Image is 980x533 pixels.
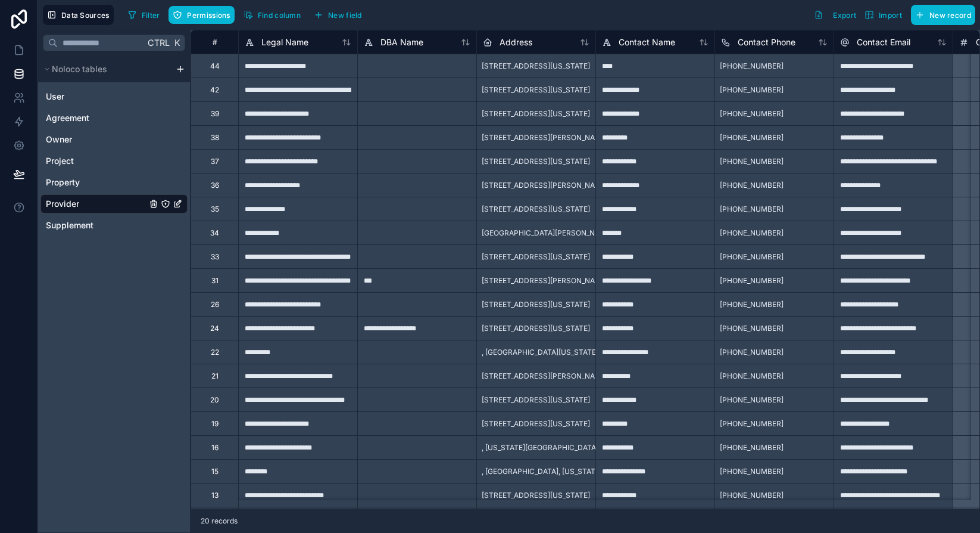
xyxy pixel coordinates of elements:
[482,276,648,286] span: [STREET_ADDRESS][PERSON_NAME][US_STATE]
[211,181,219,190] div: 36
[211,157,219,166] div: 37
[328,11,362,20] span: New field
[720,252,784,262] span: [PHONE_NUMBER]
[482,467,704,476] span: , [GEOGRAPHIC_DATA], [US_STATE], 65068, [GEOGRAPHIC_DATA]
[720,61,784,71] span: [PHONE_NUMBER]
[720,204,784,214] span: [PHONE_NUMBER]
[482,443,715,453] span: , [US_STATE][GEOGRAPHIC_DATA][US_STATE], [GEOGRAPHIC_DATA]
[43,5,114,25] button: Data Sources
[211,348,219,357] div: 22
[211,276,219,286] div: 31
[210,324,219,333] div: 24
[500,36,532,48] span: Address
[810,5,860,25] button: Export
[310,6,366,24] button: New field
[720,491,784,500] span: [PHONE_NUMBER]
[123,6,164,24] button: Filter
[833,11,856,20] span: Export
[911,5,975,25] button: New record
[738,36,795,48] span: Contact Phone
[720,348,784,357] span: [PHONE_NUMBER]
[720,300,784,309] span: [PHONE_NUMBER]
[879,11,902,20] span: Import
[482,371,648,381] span: [STREET_ADDRESS][PERSON_NAME][US_STATE]
[720,467,784,476] span: [PHONE_NUMBER]
[720,228,784,238] span: [PHONE_NUMBER]
[857,36,910,48] span: Contact Email
[929,11,971,20] span: New record
[258,11,301,20] span: Find column
[720,395,784,405] span: [PHONE_NUMBER]
[720,181,784,190] span: [PHONE_NUMBER]
[210,85,219,95] div: 42
[619,36,675,48] span: Contact Name
[211,204,219,214] div: 35
[860,5,906,25] button: Import
[261,36,308,48] span: Legal Name
[142,11,160,20] span: Filter
[720,324,784,333] span: [PHONE_NUMBER]
[482,85,590,95] span: [STREET_ADDRESS][US_STATE]
[482,157,590,166] span: [STREET_ADDRESS][US_STATE]
[482,204,590,214] span: [STREET_ADDRESS][US_STATE]
[482,61,590,71] span: [STREET_ADDRESS][US_STATE]
[239,6,305,24] button: Find column
[146,35,171,50] span: Ctrl
[211,252,219,262] div: 33
[720,419,784,429] span: [PHONE_NUMBER]
[482,252,590,262] span: [STREET_ADDRESS][US_STATE]
[211,133,219,142] div: 38
[482,133,648,142] span: [STREET_ADDRESS][PERSON_NAME][US_STATE]
[211,443,219,453] div: 16
[211,300,219,309] div: 26
[482,300,590,309] span: [STREET_ADDRESS][US_STATE]
[210,395,219,405] div: 20
[720,157,784,166] span: [PHONE_NUMBER]
[380,36,423,48] span: DBA Name
[482,109,590,119] span: [STREET_ADDRESS][US_STATE]
[210,228,219,238] div: 34
[61,11,110,20] span: Data Sources
[482,395,590,405] span: [STREET_ADDRESS][US_STATE]
[482,419,590,429] span: [STREET_ADDRESS][US_STATE]
[482,324,590,333] span: [STREET_ADDRESS][US_STATE]
[720,276,784,286] span: [PHONE_NUMBER]
[720,443,784,453] span: [PHONE_NUMBER]
[211,371,219,381] div: 21
[173,39,181,47] span: K
[168,6,234,24] button: Permissions
[211,419,219,429] div: 19
[200,38,229,47] div: #
[720,109,784,119] span: [PHONE_NUMBER]
[482,348,598,357] span: , [GEOGRAPHIC_DATA][US_STATE]
[482,228,733,238] span: [GEOGRAPHIC_DATA][PERSON_NAME], [US_STATE], [GEOGRAPHIC_DATA]
[211,109,219,119] div: 39
[201,516,238,526] span: 20 records
[482,491,590,500] span: [STREET_ADDRESS][US_STATE]
[187,11,230,20] span: Permissions
[482,181,648,190] span: [STREET_ADDRESS][PERSON_NAME][US_STATE]
[168,6,239,24] a: Permissions
[720,85,784,95] span: [PHONE_NUMBER]
[720,371,784,381] span: [PHONE_NUMBER]
[720,133,784,142] span: [PHONE_NUMBER]
[906,5,975,25] a: New record
[210,61,220,71] div: 44
[211,491,219,500] div: 13
[211,467,219,476] div: 15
